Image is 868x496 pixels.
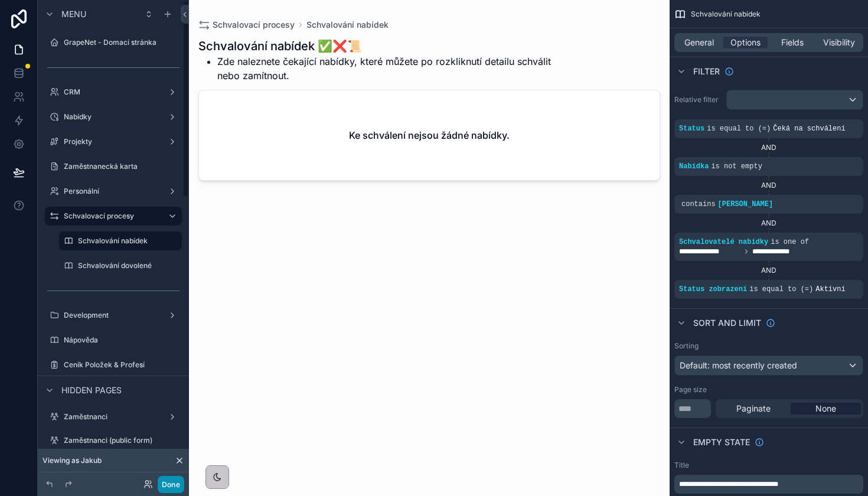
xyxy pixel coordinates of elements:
[45,83,182,102] a: CRM
[674,475,863,494] div: scrollable content
[61,8,86,20] span: Menu
[45,431,182,450] a: Zaměstnanci (public form)
[64,412,163,422] label: Zaměstnanci
[45,306,182,325] a: Development
[693,436,750,448] span: Empty state
[64,112,163,122] label: Nabídky
[674,385,707,394] label: Page size
[707,125,771,133] span: is equal to (=)
[823,37,855,48] span: Visibility
[718,200,774,208] span: [PERSON_NAME]
[158,476,184,493] button: Done
[64,436,180,445] label: Zaměstnanci (public form)
[680,360,797,370] span: Default: most recently created
[679,285,747,293] span: Status zobrazení
[674,143,863,152] div: AND
[64,162,180,171] label: Zaměstnanecká karta
[674,181,863,190] div: AND
[59,231,182,250] a: Schvalování nabídek
[64,187,163,196] label: Personální
[45,331,182,350] a: Nápověda
[730,37,761,48] span: Options
[674,266,863,275] div: AND
[45,407,182,426] a: Zaměstnanci
[78,261,180,270] label: Schvalování dovolené
[45,157,182,176] a: Zaměstnanecká karta
[679,162,709,171] span: Nabídka
[674,355,863,376] button: Default: most recently created
[45,33,182,52] a: GrapeNet - Domací stránka
[78,236,175,246] label: Schvalování nabídek
[64,311,163,320] label: Development
[64,335,180,345] label: Nápověda
[45,107,182,126] a: Nabídky
[64,360,180,370] label: Ceník Položek & Profesí
[674,218,863,228] div: AND
[64,211,158,221] label: Schvalovací procesy
[815,403,836,415] span: None
[693,66,720,77] span: Filter
[64,87,163,97] label: CRM
[691,9,761,19] span: Schvalování nabídek
[736,403,771,415] span: Paginate
[674,461,689,470] label: Title
[681,200,716,208] span: contains
[711,162,762,171] span: is not empty
[679,238,768,246] span: Schvalovatelé nabídky
[674,95,722,105] label: Relative filter
[674,341,699,351] label: Sorting
[43,456,102,465] span: Viewing as Jakub
[749,285,813,293] span: is equal to (=)
[679,125,704,133] span: Status
[771,238,809,246] span: is one of
[693,317,761,329] span: Sort And Limit
[781,37,804,48] span: Fields
[59,256,182,275] a: Schvalování dovolené
[773,125,845,133] span: Čeká na schválení
[684,37,714,48] span: General
[45,132,182,151] a: Projekty
[64,38,180,47] label: GrapeNet - Domací stránka
[64,137,163,146] label: Projekty
[45,207,182,226] a: Schvalovací procesy
[815,285,845,293] span: Aktivní
[61,384,122,396] span: Hidden pages
[45,182,182,201] a: Personální
[45,355,182,374] a: Ceník Položek & Profesí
